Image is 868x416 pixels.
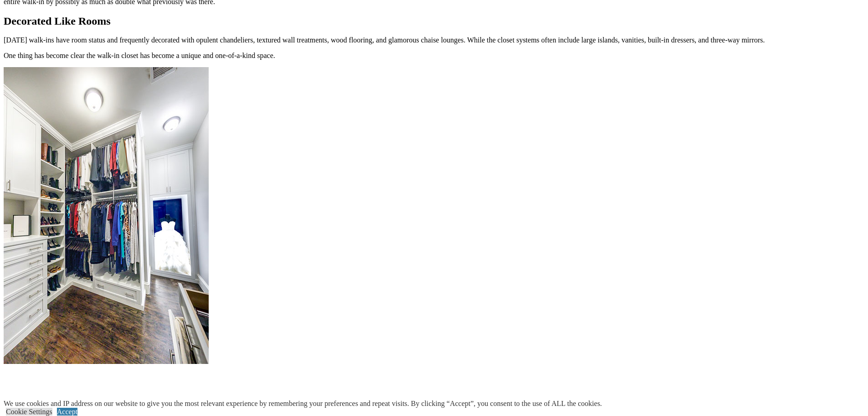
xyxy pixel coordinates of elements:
a: Cookie Settings [6,408,52,416]
div: We use cookies and IP address on our website to give you the most relevant experience by remember... [4,400,602,408]
p: One thing has become clear the walk-in closet has become a unique and one-of-a-kind space. [4,52,864,60]
h2: Decorated Like Rooms [4,15,864,27]
a: Accept [57,408,77,416]
img: white walk-in showcases wedding gown [4,67,209,364]
p: [DATE] walk-ins have room status and frequently decorated with opulent chandeliers, textured wall... [4,36,864,44]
